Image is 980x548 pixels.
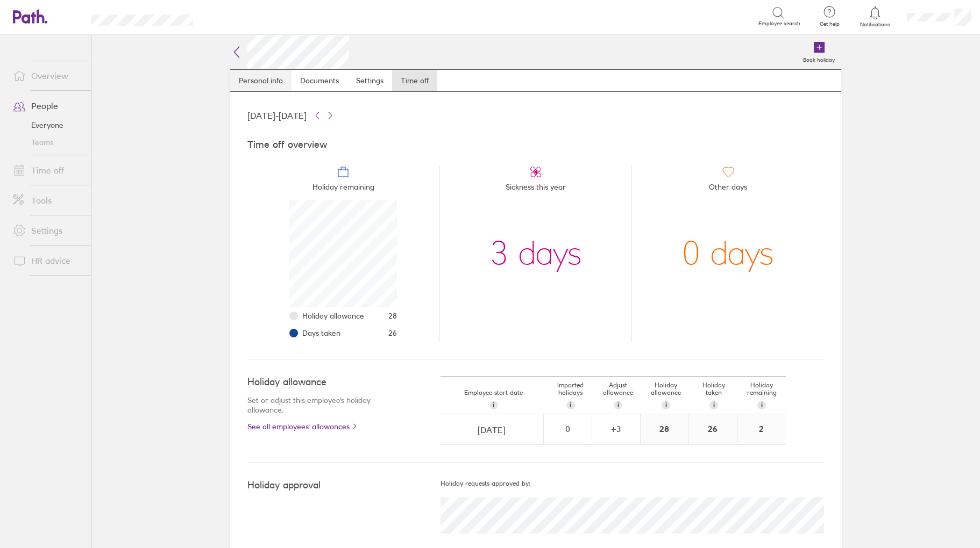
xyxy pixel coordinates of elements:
[4,250,91,271] a: HR advice
[709,178,747,200] span: Other days
[682,200,774,307] div: 0 days
[797,54,841,63] label: Book holiday
[641,414,688,444] div: 28
[4,190,91,211] a: Tools
[570,401,571,409] span: i
[797,35,841,69] a: Book holiday
[388,329,397,337] span: 26
[347,70,392,91] a: Settings
[546,377,594,414] div: Imported holidays
[617,401,619,409] span: i
[441,415,543,445] input: dd/mm/yyyy
[4,95,91,117] a: People
[690,377,738,414] div: Holiday taken
[858,5,893,28] a: Notifications
[247,139,824,150] h4: Time off overview
[4,65,91,86] a: Overview
[247,480,441,491] h4: Holiday approval
[247,111,307,120] span: [DATE] - [DATE]
[441,385,546,414] div: Employee start date
[594,377,642,414] div: Adjust allowance
[812,21,847,27] span: Get help
[642,377,690,414] div: Holiday allowance
[4,134,91,151] a: Teams
[302,329,340,337] span: Days taken
[230,70,292,91] a: Personal info
[4,117,91,134] a: Everyone
[222,11,250,21] div: Search
[758,20,800,27] span: Employee search
[4,220,91,241] a: Settings
[738,377,786,414] div: Holiday remaining
[388,312,397,320] span: 28
[313,178,374,200] span: Holiday remaining
[4,160,91,181] a: Time off
[247,377,397,388] h4: Holiday allowance
[441,480,824,487] h5: Holiday requests approved by:
[292,70,347,91] a: Documents
[761,401,763,409] span: i
[506,178,566,200] span: Sickness this year
[302,312,364,320] span: Holiday allowance
[493,401,494,409] span: i
[490,200,582,307] div: 3 days
[392,70,437,91] a: Time off
[247,395,397,415] p: Set or adjust this employee's holiday allowance.
[665,401,667,409] span: i
[858,21,893,28] span: Notifications
[737,414,786,444] div: 2
[247,422,397,431] a: See all employees' allowances
[713,401,715,409] span: i
[593,424,640,434] div: + 3
[544,424,591,434] div: 0
[689,414,737,444] div: 26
